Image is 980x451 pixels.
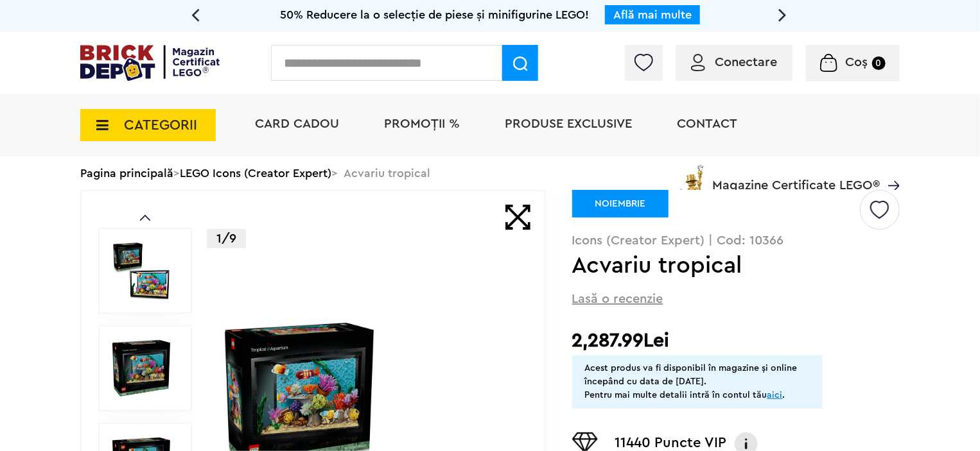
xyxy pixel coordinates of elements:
img: Acvariu tropical [112,339,170,397]
a: PROMOȚII % [384,117,460,130]
img: Acvariu tropical [112,242,170,300]
div: Acest produs va fi disponibil în magazine și online începând cu data de [DATE]. Pentru mai multe ... [585,362,810,402]
a: aici [767,391,783,400]
h1: Acvariu tropical [572,254,858,277]
span: Lasă o recenzie [572,290,663,308]
a: Conectare [691,56,777,69]
p: 1/9 [207,229,246,248]
a: Produse exclusive [505,117,632,130]
div: NOIEMBRIE [572,190,669,217]
a: Află mai multe [613,9,692,21]
span: Coș [846,56,868,69]
span: CATEGORII [124,118,197,132]
a: Contact [677,117,737,130]
small: 0 [872,56,886,70]
p: Icons (Creator Expert) | Cod: 10366 [572,234,900,247]
span: 50% Reducere la o selecție de piese și minifigurine LEGO! [280,9,589,21]
span: Conectare [715,56,777,69]
a: Prev [140,215,150,221]
span: Magazine Certificate LEGO® [712,162,880,192]
a: Card Cadou [255,117,339,130]
a: Magazine Certificate LEGO® [880,162,900,175]
h2: 2,287.99Lei [572,329,900,352]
